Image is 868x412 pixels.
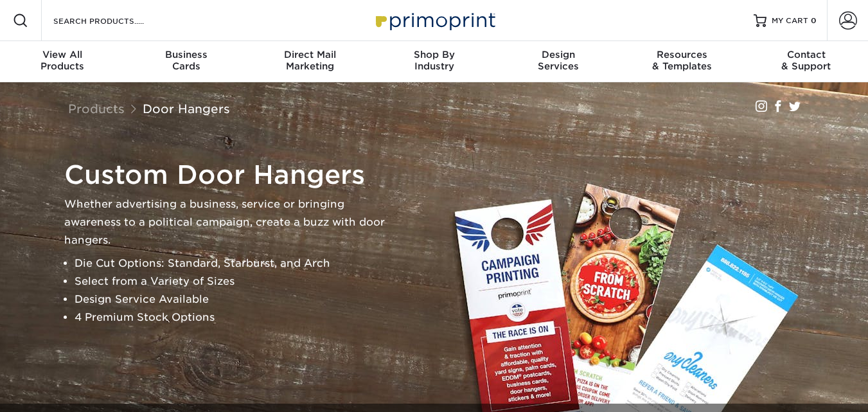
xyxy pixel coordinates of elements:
[372,49,496,72] div: Industry
[620,49,744,60] span: Resources
[64,159,385,190] h1: Custom Door Hangers
[744,49,868,60] span: Contact
[75,309,385,327] li: 4 Premium Stock Options
[372,49,496,60] span: Shop By
[124,49,248,72] div: Cards
[744,41,868,82] a: Contact& Support
[496,49,620,60] span: Design
[496,41,620,82] a: DesignServices
[811,16,817,25] span: 0
[772,15,808,26] span: MY CART
[248,49,372,72] div: Marketing
[620,41,744,82] a: Resources& Templates
[143,102,230,116] a: Door Hangers
[64,195,385,249] p: Whether advertising a business, service or bringing awareness to a political campaign, create a b...
[620,49,744,72] div: & Templates
[744,49,868,72] div: & Support
[372,41,496,82] a: Shop ByIndustry
[248,41,372,82] a: Direct MailMarketing
[75,255,385,273] li: Die Cut Options: Standard, Starburst, and Arch
[75,291,385,309] li: Design Service Available
[496,49,620,72] div: Services
[370,6,499,34] img: Primoprint
[68,102,125,116] a: Products
[52,13,177,28] input: SEARCH PRODUCTS.....
[75,273,385,291] li: Select from a Variety of Sizes
[124,49,248,60] span: Business
[248,49,372,60] span: Direct Mail
[124,41,248,82] a: BusinessCards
